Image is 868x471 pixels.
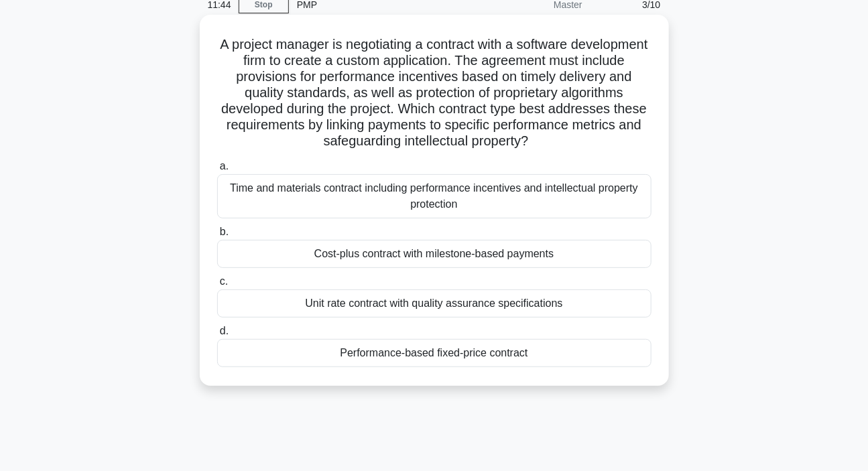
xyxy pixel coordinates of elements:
[220,226,229,237] span: b.
[217,174,652,218] div: Time and materials contract including performance incentives and intellectual property protection
[217,289,652,318] div: Unit rate contract with quality assurance specifications
[220,160,229,172] span: a.
[217,339,652,367] div: Performance-based fixed-price contract
[216,36,653,150] h5: A project manager is negotiating a contract with a software development firm to create a custom a...
[220,325,229,336] span: d.
[217,240,652,268] div: Cost-plus contract with milestone-based payments
[220,275,228,287] span: c.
